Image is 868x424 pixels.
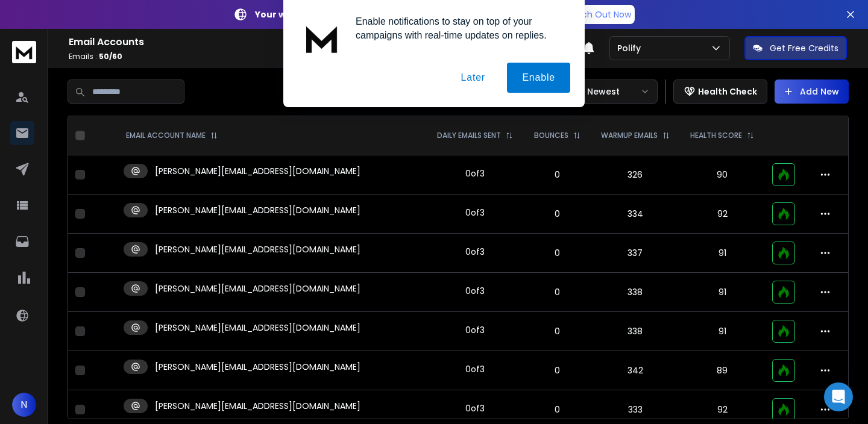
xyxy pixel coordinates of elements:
[531,169,583,181] p: 0
[591,234,681,273] td: 337
[155,322,360,334] p: [PERSON_NAME][EMAIL_ADDRESS][DOMAIN_NAME]
[591,155,681,195] td: 326
[531,404,583,416] p: 0
[465,324,485,336] div: 0 of 3
[155,282,360,295] p: [PERSON_NAME][EMAIL_ADDRESS][DOMAIN_NAME]
[155,204,360,216] p: [PERSON_NAME][EMAIL_ADDRESS][DOMAIN_NAME]
[465,167,485,179] div: 0 of 3
[591,312,681,351] td: 338
[155,165,360,177] p: [PERSON_NAME][EMAIL_ADDRESS][DOMAIN_NAME]
[591,273,681,312] td: 338
[531,286,583,298] p: 0
[465,402,485,414] div: 0 of 3
[680,351,764,390] td: 89
[531,208,583,220] p: 0
[591,351,681,390] td: 342
[531,364,583,376] p: 0
[155,243,360,255] p: [PERSON_NAME][EMAIL_ADDRESS][DOMAIN_NAME]
[531,247,583,259] p: 0
[346,14,570,42] div: Enable notifications to stay on top of your campaigns with real-time updates on replies.
[824,382,853,411] div: Open Intercom Messenger
[445,63,500,93] button: Later
[12,393,36,417] button: N
[531,325,583,337] p: 0
[465,246,485,258] div: 0 of 3
[680,155,764,195] td: 90
[155,361,360,373] p: [PERSON_NAME][EMAIL_ADDRESS][DOMAIN_NAME]
[680,312,764,351] td: 91
[680,273,764,312] td: 91
[465,285,485,297] div: 0 of 3
[690,131,742,140] p: HEALTH SCORE
[680,195,764,234] td: 92
[601,131,658,140] p: WARMUP EMAILS
[680,234,764,273] td: 91
[126,131,218,140] div: EMAIL ACCOUNT NAME
[437,131,501,140] p: DAILY EMAILS SENT
[534,131,568,140] p: BOUNCES
[298,14,346,63] img: notification icon
[465,207,485,219] div: 0 of 3
[465,363,485,375] div: 0 of 3
[155,400,360,412] p: [PERSON_NAME][EMAIL_ADDRESS][DOMAIN_NAME]
[507,63,570,93] button: Enable
[591,195,681,234] td: 334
